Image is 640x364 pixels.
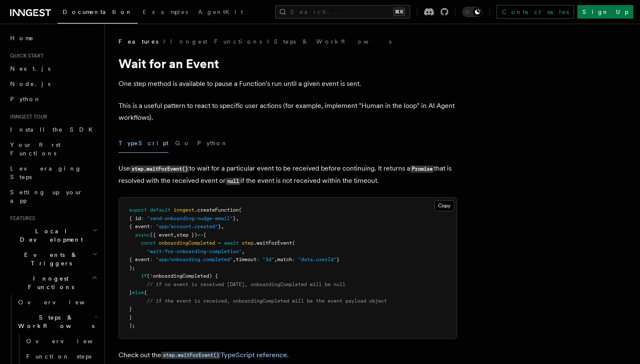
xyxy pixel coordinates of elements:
a: Overview [23,334,99,349]
span: onboardingCompleted) { [153,273,218,279]
code: Promise [410,165,434,173]
span: step }) [177,232,197,238]
span: Inngest Functions [7,274,91,291]
span: { id [129,215,141,221]
a: Home [7,30,99,46]
span: Examples [143,8,188,15]
span: : [257,256,259,262]
a: Node.js [7,76,99,91]
span: export [129,207,147,213]
span: Local Development [7,227,92,244]
span: "app/onboarding.completed" [156,256,233,262]
span: } [337,256,339,262]
span: Events & Triggers [7,251,92,267]
span: } [218,223,221,229]
a: Setting up your app [7,185,99,208]
span: Documentation [63,8,132,15]
span: const [141,240,156,246]
button: Go [175,134,190,153]
a: Overview [15,295,99,310]
span: "send-onboarding-nudge-email" [147,215,233,221]
a: step.waitForEvent()TypeScript reference. [161,351,289,359]
span: "wait-for-onboarding-completion" [147,248,242,254]
button: TypeScript [119,134,168,153]
code: step.waitForEvent() [130,165,189,173]
span: Steps & Workflows [15,313,94,330]
span: Your first Functions [10,141,61,157]
span: } [129,290,132,295]
span: : [292,256,295,262]
span: else [132,290,144,295]
span: { event [129,256,150,262]
span: ! [150,273,153,279]
span: Features [119,37,158,46]
span: "3d" [262,256,274,262]
span: , [236,215,239,221]
span: Next.js [10,65,50,72]
a: Steps & Workflows [274,37,392,46]
button: Python [197,134,228,153]
code: step.waitForEvent() [161,352,221,359]
a: Examples [138,3,193,23]
span: , [174,232,177,238]
span: AgentKit [198,8,243,15]
span: , [233,256,236,262]
p: Use to wait for a particular event to be received before continuing. It returns a that is resolve... [119,163,457,187]
span: .waitForEvent [254,240,292,246]
span: Function steps [26,353,91,360]
span: : [150,223,153,229]
span: : [150,256,153,262]
span: , [242,248,245,254]
a: Next.js [7,61,99,76]
a: Contact sales [497,5,574,19]
span: { event [129,223,150,229]
span: { [144,290,147,295]
span: => [197,232,203,238]
span: inngest [174,207,194,213]
kbd: ⌘K [393,8,405,16]
a: Inngest Functions [170,37,262,46]
a: Sign Up [577,5,633,19]
span: Home [10,34,34,42]
span: step [242,240,254,246]
span: Overview [18,299,105,306]
span: Quick start [7,52,44,59]
button: Search...⌘K [275,5,410,19]
a: Leveraging Steps [7,161,99,185]
span: match [277,256,292,262]
button: Steps & Workflows [15,310,99,334]
span: "data.userId" [298,256,337,262]
span: Install the SDK [10,126,98,133]
span: , [221,223,224,229]
span: Node.js [10,80,50,87]
span: Overview [26,338,113,345]
span: ); [129,265,135,271]
a: Function steps [23,349,99,364]
span: default [150,207,171,213]
span: async [135,232,150,238]
span: } [129,306,132,312]
span: // if no event is received [DATE], onboardingCompleted will be null [147,281,345,287]
code: null [226,178,240,185]
span: ( [147,273,150,279]
span: if [141,273,147,279]
span: await [224,240,239,246]
span: .createFunction [194,207,239,213]
span: : [141,215,144,221]
a: Your first Functions [7,137,99,161]
p: This is a useful pattern to react to specific user actions (for example, implement "Human in the ... [119,100,457,124]
span: timeout [236,256,257,262]
span: // if the event is received, onboardingCompleted will be the event payload object [147,298,387,304]
span: onboardingCompleted [159,240,215,246]
span: ({ event [150,232,174,238]
button: Toggle dark mode [462,7,483,17]
button: Inngest Functions [7,271,99,295]
a: Documentation [58,3,138,24]
span: Features [7,215,35,222]
span: Python [10,96,41,102]
a: Install the SDK [7,122,99,137]
span: Inngest tour [7,113,47,120]
button: Copy [434,200,454,211]
span: ); [129,323,135,328]
a: AgentKit [193,3,248,23]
